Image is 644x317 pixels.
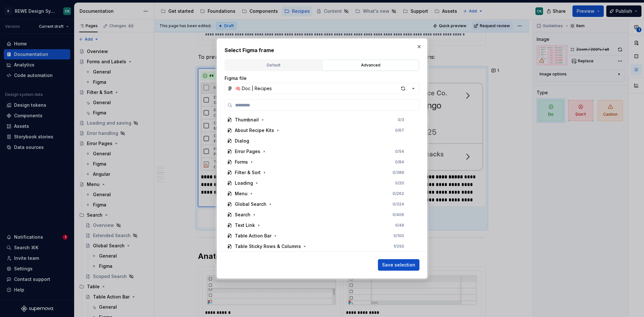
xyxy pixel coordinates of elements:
div: Default [227,62,319,68]
h2: Select Figma frame [225,46,419,54]
div: Menu [235,190,248,197]
div: 0 / 100 [394,233,404,238]
button: 🧠 Doc | Recipes [225,83,419,94]
div: 0 / 406 [393,212,404,217]
div: 0 / 20 [395,181,404,186]
div: Dialog [235,138,249,144]
button: Save selection [378,259,419,271]
div: Advanced [325,62,417,68]
div: 🧠 Doc | Recipes [235,85,272,92]
div: 0 / 67 [395,128,404,133]
div: Filter & Sort [235,169,261,176]
span: 1 [394,244,395,249]
div: Search [235,212,250,218]
div: Loading [235,180,253,186]
div: Table Action Bar [235,233,272,239]
span: Save selection [382,262,415,268]
div: Table Sticky Rows & Columns [235,243,301,250]
div: 0 / 389 [393,170,404,175]
div: / 350 [394,244,404,249]
label: Figma file [225,75,247,81]
div: Error Pages [235,148,260,155]
div: Global Search [235,201,266,207]
div: 0 / 324 [393,202,404,207]
div: Forms [235,159,248,165]
div: Thumbnail [235,117,259,123]
div: Text Link [235,222,255,228]
div: 0 / 3 [398,117,404,122]
div: About Recipe Kits [235,127,274,134]
div: 0 / 49 [395,223,404,228]
div: 0 / 84 [395,159,404,165]
div: 0 / 54 [395,149,404,154]
div: 0 / 262 [393,191,404,196]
